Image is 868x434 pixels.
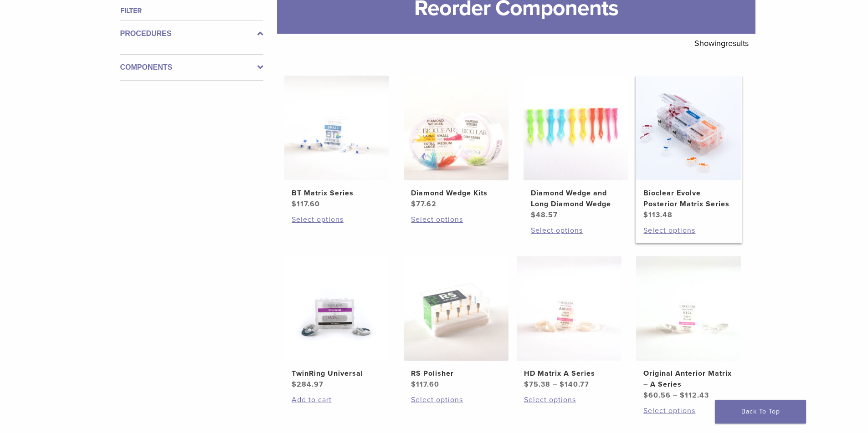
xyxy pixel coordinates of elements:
[411,380,416,389] span: $
[524,380,550,389] bdi: 75.38
[524,76,628,180] img: Diamond Wedge and Long Diamond Wedge
[404,256,508,361] img: RS Polisher
[516,256,622,390] a: HD Matrix A SeriesHD Matrix A Series
[524,394,614,405] a: Select options for “HD Matrix A Series”
[403,76,509,209] a: Diamond Wedge KitsDiamond Wedge Kits $77.62
[284,76,390,209] a: BT Matrix SeriesBT Matrix Series $117.60
[636,76,742,220] a: Bioclear Evolve Posterior Matrix SeriesBioclear Evolve Posterior Matrix Series $113.48
[560,380,565,389] span: $
[643,225,734,236] a: Select options for “Bioclear Evolve Posterior Matrix Series”
[292,199,297,209] span: $
[531,188,621,209] h2: Diamond Wedge and Long Diamond Wedge
[411,394,501,405] a: Select options for “RS Polisher”
[411,199,416,209] span: $
[680,391,685,400] span: $
[643,391,648,400] span: $
[411,188,501,199] h2: Diamond Wedge Kits
[284,256,390,390] a: TwinRing UniversalTwinRing Universal $284.97
[517,256,621,361] img: HD Matrix A Series
[292,380,297,389] span: $
[292,214,382,225] a: Select options for “BT Matrix Series”
[292,199,320,209] bdi: 117.60
[694,34,749,53] p: Showing results
[560,380,589,389] bdi: 140.77
[636,76,741,180] img: Bioclear Evolve Posterior Matrix Series
[411,199,437,209] bdi: 77.62
[292,368,382,379] h2: TwinRing Universal
[411,380,439,389] bdi: 117.60
[523,76,629,220] a: Diamond Wedge and Long Diamond WedgeDiamond Wedge and Long Diamond Wedge $48.57
[643,210,673,220] bdi: 113.48
[403,256,509,390] a: RS PolisherRS Polisher $117.60
[643,391,671,400] bdi: 60.56
[524,368,614,379] h2: HD Matrix A Series
[284,256,389,361] img: TwinRing Universal
[292,188,382,199] h2: BT Matrix Series
[553,380,557,389] span: –
[524,380,529,389] span: $
[673,391,678,400] span: –
[404,76,508,180] img: Diamond Wedge Kits
[120,5,263,16] h4: Filter
[284,76,389,180] img: BT Matrix Series
[636,256,742,401] a: Original Anterior Matrix - A SeriesOriginal Anterior Matrix – A Series
[643,210,648,220] span: $
[292,394,382,405] a: Add to cart: “TwinRing Universal”
[531,210,558,220] bdi: 48.57
[531,210,536,220] span: $
[411,214,501,225] a: Select options for “Diamond Wedge Kits”
[120,28,263,39] label: Procedures
[292,380,324,389] bdi: 284.97
[715,400,806,424] a: Back To Top
[120,62,263,73] label: Components
[411,368,501,379] h2: RS Polisher
[531,225,621,236] a: Select options for “Diamond Wedge and Long Diamond Wedge”
[636,256,741,361] img: Original Anterior Matrix - A Series
[643,405,734,416] a: Select options for “Original Anterior Matrix - A Series”
[680,391,709,400] bdi: 112.43
[643,368,734,390] h2: Original Anterior Matrix – A Series
[643,188,734,209] h2: Bioclear Evolve Posterior Matrix Series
